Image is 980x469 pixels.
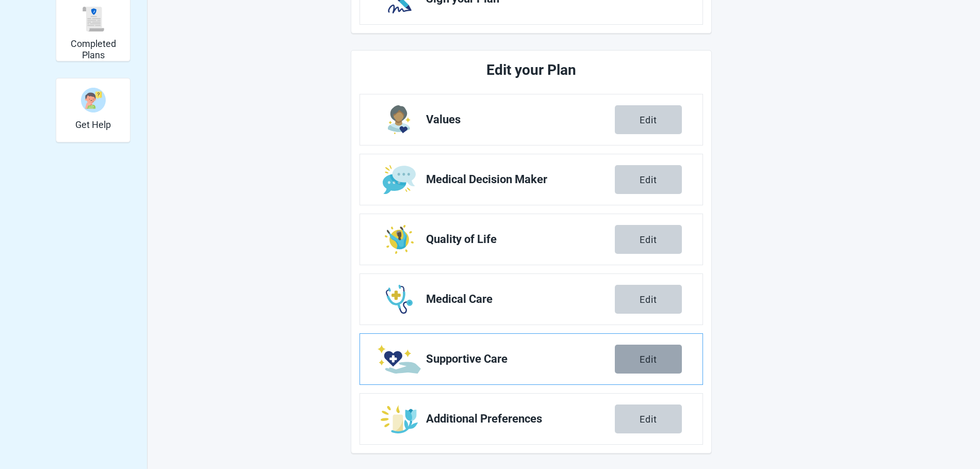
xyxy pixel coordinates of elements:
[360,334,703,384] a: Edit Supportive Care section
[615,105,682,134] button: Edit
[360,154,703,205] a: Edit Medical Decision Maker section
[360,274,703,325] a: Edit Medical Care section
[56,78,130,142] div: Get Help
[615,405,682,433] button: Edit
[426,233,615,246] span: Quality of Life
[81,88,106,112] img: person-question-x68TBcxA.svg
[360,394,703,444] a: Edit Additional Preferences section
[75,119,111,131] h2: Get Help
[615,285,682,314] button: Edit
[640,354,657,364] div: Edit
[360,214,703,265] a: Edit Quality of Life section
[640,294,657,304] div: Edit
[360,94,703,145] a: Edit Values section
[640,414,657,424] div: Edit
[426,173,615,186] span: Medical Decision Maker
[615,165,682,194] button: Edit
[615,225,682,254] button: Edit
[426,353,615,365] span: Supportive Care
[640,234,657,245] div: Edit
[81,7,106,31] img: svg%3e
[640,174,657,185] div: Edit
[60,38,126,60] h2: Completed Plans
[615,345,682,374] button: Edit
[426,114,615,126] span: Values
[426,293,615,305] span: Medical Care
[640,115,657,125] div: Edit
[426,413,615,425] span: Additional Preferences
[398,59,664,82] h2: Edit your Plan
